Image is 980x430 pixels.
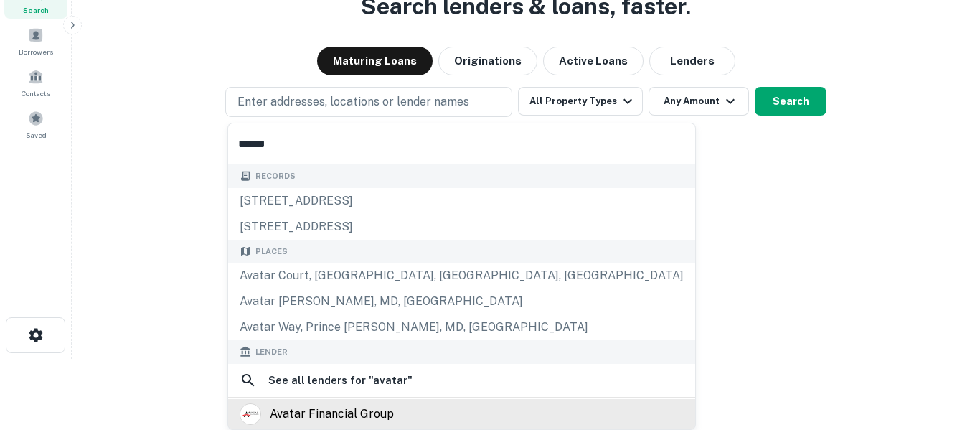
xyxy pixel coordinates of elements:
[225,87,512,117] button: Enter addresses, locations or lender names
[755,87,826,116] button: Search
[228,314,695,340] div: Avatar Way, Prince [PERSON_NAME], MD, [GEOGRAPHIC_DATA]
[26,129,47,141] span: Saved
[438,47,537,75] button: Originations
[268,372,413,389] h6: See all lenders for " avatar "
[237,93,469,111] p: Enter addresses, locations or lender names
[19,46,53,57] span: Borrowers
[649,87,749,116] button: Any Amount
[23,4,49,16] span: Search
[908,315,980,384] iframe: Chat Widget
[4,63,67,102] a: Contacts
[228,399,695,429] a: avatar financial group
[228,289,695,314] div: Avatar [PERSON_NAME], MD, [GEOGRAPHIC_DATA]
[518,87,643,116] button: All Property Types
[270,403,394,425] div: avatar financial group
[649,47,735,75] button: Lenders
[228,188,695,214] div: [STREET_ADDRESS]
[240,404,260,424] img: picture
[543,47,644,75] button: Active Loans
[228,263,695,289] div: Avatar Court, [GEOGRAPHIC_DATA], [GEOGRAPHIC_DATA], [GEOGRAPHIC_DATA]
[255,170,296,182] span: Records
[255,246,288,258] span: Places
[4,22,67,60] a: Borrowers
[228,214,695,240] div: [STREET_ADDRESS]
[22,88,50,99] span: Contacts
[317,47,433,75] button: Maturing Loans
[4,105,67,144] a: Saved
[255,346,288,358] span: Lender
